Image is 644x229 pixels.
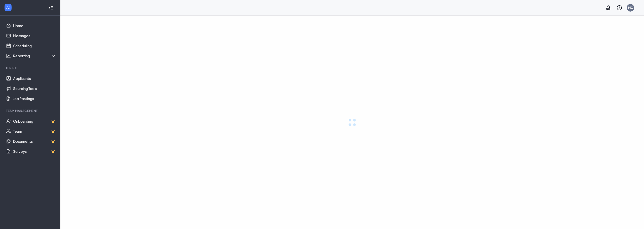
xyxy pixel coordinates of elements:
a: Sourcing Tools [13,83,56,94]
a: SurveysCrown [13,146,56,156]
a: Messages [13,31,56,41]
a: OnboardingCrown [13,116,56,126]
svg: QuestionInfo [616,5,622,11]
svg: Collapse [49,5,54,10]
div: Reporting [13,53,56,58]
a: Applicants [13,73,56,83]
div: MC [628,6,633,10]
a: DocumentsCrown [13,136,56,146]
svg: WorkstreamLogo [6,5,11,10]
a: Home [13,21,56,31]
div: Team Management [6,109,55,113]
svg: Analysis [6,53,11,58]
div: Hiring [6,66,55,70]
a: TeamCrown [13,126,56,136]
svg: Notifications [605,5,611,11]
a: Scheduling [13,41,56,51]
a: Job Postings [13,94,56,104]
